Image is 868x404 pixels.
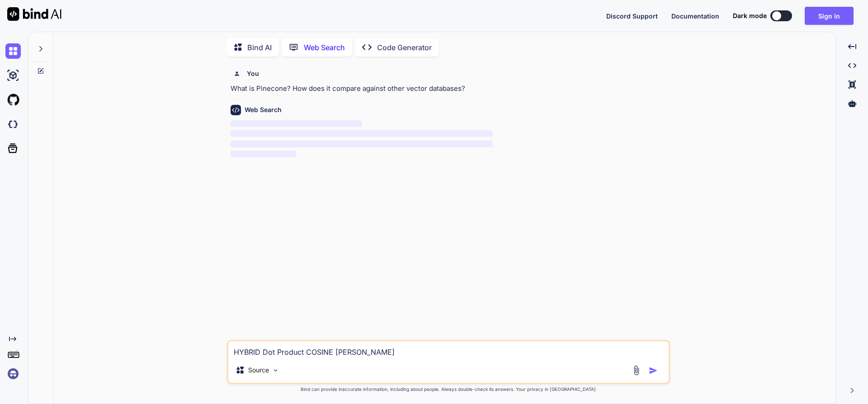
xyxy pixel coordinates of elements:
[272,366,279,374] img: Pick Models
[245,105,282,114] h6: Web Search
[228,341,669,357] textarea: HYBRID Dot Product COSINE [PERSON_NAME]
[671,12,719,20] span: Documentation
[7,7,61,21] img: Bind AI
[606,11,658,21] button: Discord Support
[231,130,493,137] span: ‌
[649,366,658,375] img: icon
[247,69,259,78] h6: You
[227,386,670,393] p: Bind can provide inaccurate information, including about people. Always double-check its answers....
[231,84,668,94] p: What is Pinecone? How does it compare against other vector databases?
[231,141,493,147] span: ‌
[5,366,21,381] img: signin
[5,117,21,132] img: darkCloudIdeIcon
[5,43,21,59] img: chat
[377,42,432,53] p: Code Generator
[231,120,362,127] span: ‌
[631,365,642,376] img: attachment
[5,92,21,108] img: githubLight
[231,150,296,157] span: ‌
[733,11,767,20] span: Dark mode
[247,42,272,53] p: Bind AI
[606,12,658,20] span: Discord Support
[671,11,719,21] button: Documentation
[805,7,854,25] button: Sign in
[5,68,21,83] img: ai-studio
[248,366,269,375] p: Source
[304,42,345,53] p: Web Search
